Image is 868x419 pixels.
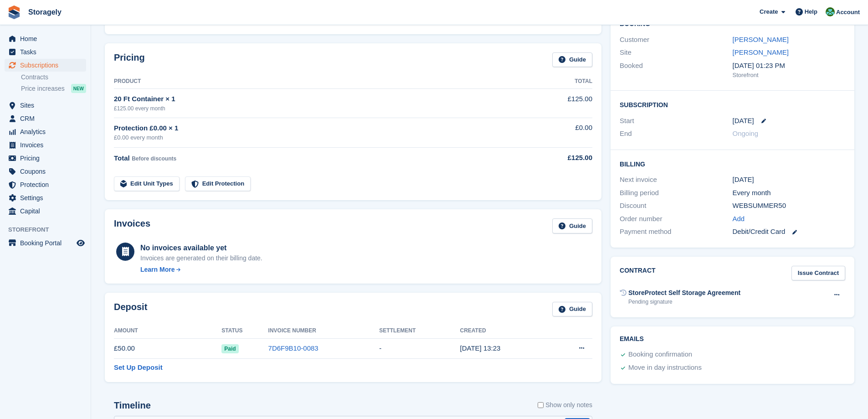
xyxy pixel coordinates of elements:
[5,46,86,58] a: menu
[628,349,692,360] div: Booking confirmation
[114,104,519,113] div: £125.00 every month
[140,265,175,274] div: Learn More
[140,265,262,274] a: Learn More
[620,159,845,168] h2: Billing
[20,237,75,249] span: Booking Portal
[620,35,732,45] div: Customer
[620,214,732,224] div: Order number
[221,344,238,353] span: Paid
[628,288,740,298] div: StoreProtect Self Storage Agreement
[5,59,86,72] a: menu
[826,7,835,16] img: Notifications
[20,191,75,204] span: Settings
[140,253,262,263] div: Invoices are generated on their billing date.
[20,32,75,45] span: Home
[185,176,251,191] a: Edit Protection
[114,302,147,317] h2: Deposit
[620,47,732,58] div: Site
[460,344,500,352] time: 2025-09-23 12:23:29 UTC
[20,205,75,217] span: Capital
[5,178,86,191] a: menu
[733,71,845,80] div: Storefront
[20,152,75,165] span: Pricing
[552,52,592,67] a: Guide
[221,324,268,338] th: Status
[620,61,732,80] div: Booked
[20,125,75,138] span: Analytics
[268,344,318,352] a: 7D6F9B10-0083
[805,7,817,16] span: Help
[5,191,86,204] a: menu
[733,48,789,56] a: [PERSON_NAME]
[733,175,845,185] div: [DATE]
[733,201,845,211] div: WEBSUMMER50
[114,94,519,104] div: 20 Ft Container × 1
[114,176,180,191] a: Edit Unit Types
[71,84,86,93] div: NEW
[620,266,656,281] h2: Contract
[538,400,592,410] label: Show only notes
[620,175,732,185] div: Next invoice
[5,152,86,165] a: menu
[5,125,86,138] a: menu
[140,243,262,253] div: No invoices available yet
[114,400,151,411] h2: Timeline
[114,154,130,162] span: Total
[132,155,176,162] span: Before discounts
[379,324,460,338] th: Settlement
[620,227,732,237] div: Payment method
[114,338,221,359] td: £50.00
[21,84,65,93] span: Price increases
[620,201,732,211] div: Discount
[538,400,544,410] input: Show only notes
[620,188,732,198] div: Billing period
[620,129,732,139] div: End
[733,188,845,198] div: Every month
[114,74,519,89] th: Product
[268,324,380,338] th: Invoice Number
[75,238,86,248] a: Preview store
[733,214,745,224] a: Add
[620,116,732,126] div: Start
[5,237,86,249] a: menu
[20,112,75,125] span: CRM
[628,362,702,373] div: Move in day instructions
[519,153,592,163] div: £125.00
[791,266,845,281] a: Issue Contract
[8,225,91,234] span: Storefront
[620,100,845,109] h2: Subscription
[836,8,860,17] span: Account
[733,36,789,43] a: [PERSON_NAME]
[733,129,759,137] span: Ongoing
[21,83,86,93] a: Price increases NEW
[114,362,163,373] a: Set Up Deposit
[5,112,86,125] a: menu
[20,46,75,58] span: Tasks
[760,7,778,16] span: Create
[20,99,75,112] span: Sites
[552,302,592,317] a: Guide
[114,133,519,142] div: £0.00 every month
[5,139,86,151] a: menu
[733,61,845,71] div: [DATE] 01:23 PM
[519,74,592,89] th: Total
[20,59,75,72] span: Subscriptions
[7,5,21,19] img: stora-icon-8386f47178a22dfd0bd8f6a31ec36ba5ce8667c1dd55bd0f319d3a0aa187defe.svg
[114,52,145,67] h2: Pricing
[519,89,592,118] td: £125.00
[379,338,460,359] td: -
[733,116,754,126] time: 2025-10-01 00:00:00 UTC
[552,218,592,233] a: Guide
[733,227,845,237] div: Debit/Credit Card
[5,99,86,112] a: menu
[25,5,65,20] a: Storagely
[620,336,845,343] h2: Emails
[114,218,150,233] h2: Invoices
[114,324,221,338] th: Amount
[5,205,86,217] a: menu
[21,73,86,82] a: Contracts
[460,324,550,338] th: Created
[114,123,519,134] div: Protection £0.00 × 1
[20,178,75,191] span: Protection
[628,298,740,306] div: Pending signature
